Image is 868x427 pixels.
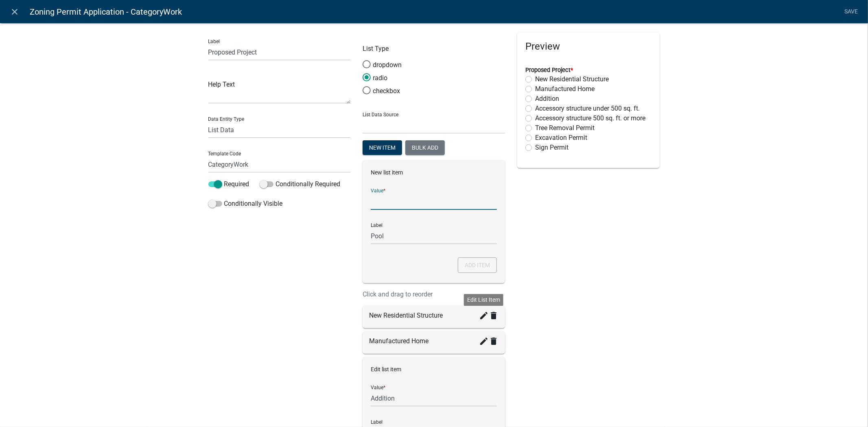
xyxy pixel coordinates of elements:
p: New list item [371,168,497,177]
i: create [479,336,489,346]
span: Zoning Permit Application - CategoryWork [30,4,182,20]
h5: Preview [525,41,652,52]
div: Manufactured Home [369,336,498,346]
label: Addition [535,94,559,104]
label: Tree Removal Permit [535,123,595,133]
label: Accessory structure under 500 sq. ft. [535,104,640,113]
i: close [10,7,20,17]
div: New Residential Structure [369,311,498,320]
label: Required [208,179,249,189]
button: Bulk add [405,140,445,155]
label: Manufactured Home [535,84,595,94]
a: Save [841,4,861,20]
button: New item [363,140,402,155]
label: Excavation Permit [535,133,587,143]
label: checkbox [363,86,400,96]
label: New Residential Structure [535,74,609,84]
button: Add item [458,257,497,273]
label: Conditionally Required [260,179,340,189]
label: Sign Permit [535,143,568,152]
label: Accessory structure 500 sq. ft. or more [535,113,645,123]
p: Click and drag to reorder [363,290,505,299]
p: List Type [363,44,505,54]
i: delete [489,311,498,320]
label: radio [363,73,387,83]
div: Edit List Item [464,294,503,306]
i: delete [489,336,498,346]
p: Edit list item [371,365,497,374]
label: Proposed Project [525,68,573,73]
label: Conditionally Visible [208,199,283,209]
i: create [479,311,489,320]
label: dropdown [363,60,402,70]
